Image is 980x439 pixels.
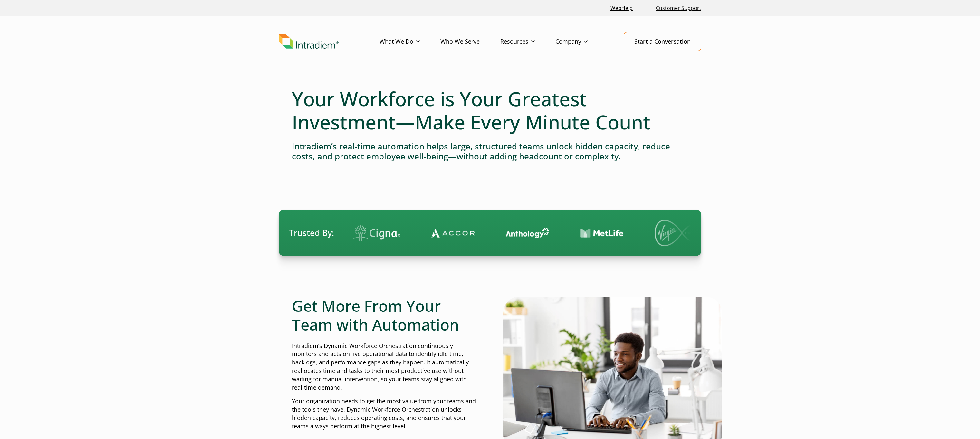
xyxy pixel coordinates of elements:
[624,32,701,51] a: Start a Conversation
[289,227,334,239] span: Trusted By:
[292,141,688,161] h4: Intradiem’s real-time automation helps large, structured teams unlock hidden capacity, reduce cos...
[555,32,608,51] a: Company
[292,87,688,134] h1: Your Workforce is Your Greatest Investment—Make Every Minute Count
[440,32,500,51] a: Who We Serve
[608,1,635,15] a: Link opens in a new window
[292,397,477,431] p: Your organization needs to get the most value from your teams and the tools they have. Dynamic Wo...
[279,34,339,49] img: Intradiem
[500,32,555,51] a: Resources
[292,342,477,392] p: Intradiem’s Dynamic Workforce Orchestration continuously monitors and acts on live operational da...
[653,1,704,15] a: Customer Support
[279,34,380,49] a: Link to homepage of Intradiem
[380,228,424,238] img: Contact Center Automation Accor Logo
[380,32,440,51] a: What We Do
[603,220,649,246] img: Virgin Media logo.
[529,228,572,238] img: Contact Center Automation MetLife Logo
[292,297,477,334] h2: Get More From Your Team with Automation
